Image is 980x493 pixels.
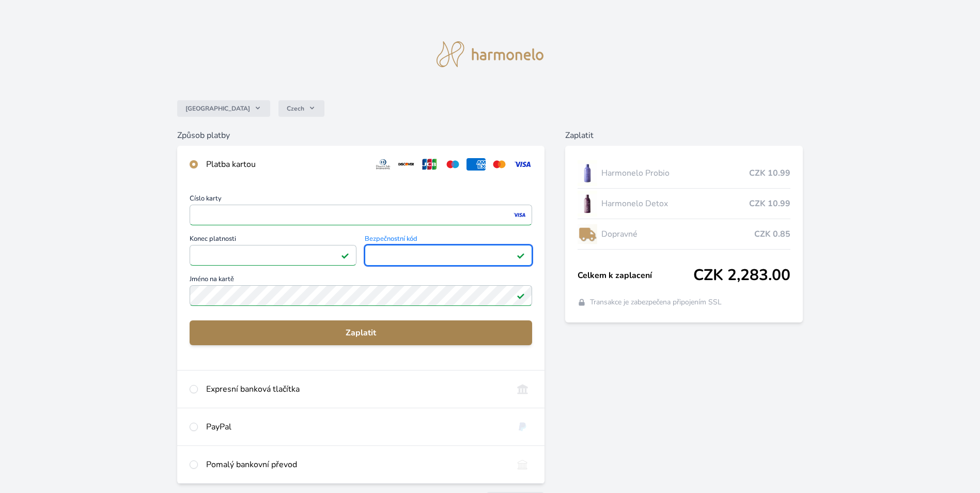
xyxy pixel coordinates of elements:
span: Harmonelo Probio [601,167,750,179]
img: Platné pole [517,251,525,259]
iframe: Iframe pro bezpečnostní kód [369,248,527,263]
img: maestro.svg [443,158,462,171]
iframe: Iframe pro číslo karty [194,208,527,222]
span: CZK 10.99 [749,167,790,179]
img: visa [512,210,526,220]
span: Konec platnosti [190,236,356,245]
div: Pomalý bankovní převod [206,458,505,471]
img: Platné pole [517,291,525,300]
img: logo.svg [437,41,544,67]
div: Platba kartou [206,158,365,171]
span: Jméno na kartě [190,276,532,285]
img: diners.svg [374,158,393,171]
span: Czech [287,104,304,113]
div: PayPal [206,421,505,433]
span: Celkem k zaplacení [578,269,694,282]
img: discover.svg [397,158,416,171]
span: Číslo karty [190,195,532,205]
img: Platné pole [341,251,349,259]
img: bankTransfer_IBAN.svg [513,458,532,471]
div: Expresní banková tlačítka [206,383,505,395]
button: [GEOGRAPHIC_DATA] [177,100,270,117]
img: onlineBanking_CZ.svg [513,383,532,395]
span: Zaplatit [198,327,524,339]
img: mc.svg [490,158,509,171]
img: paypal.svg [513,421,532,433]
img: jcb.svg [420,158,439,171]
button: Zaplatit [190,320,532,345]
span: Dopravné [601,228,755,240]
span: CZK 0.85 [754,228,790,240]
img: visa.svg [513,158,532,171]
span: Bezpečnostní kód [365,236,532,245]
img: CLEAN_PROBIO_se_stinem_x-lo.jpg [578,160,597,186]
span: CZK 2,283.00 [693,266,790,285]
img: delivery-lo.png [578,221,597,247]
iframe: Iframe pro datum vypršení platnosti [194,248,352,263]
img: DETOX_se_stinem_x-lo.jpg [578,191,597,217]
h6: Zaplatit [565,129,803,142]
button: Czech [278,100,324,117]
span: CZK 10.99 [749,197,790,210]
img: amex.svg [466,158,486,171]
input: Jméno na kartěPlatné pole [190,285,532,306]
span: [GEOGRAPHIC_DATA] [185,104,250,113]
span: Transakce je zabezpečena připojením SSL [590,297,722,307]
span: Harmonelo Detox [601,197,750,210]
h6: Způsob platby [177,129,545,142]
